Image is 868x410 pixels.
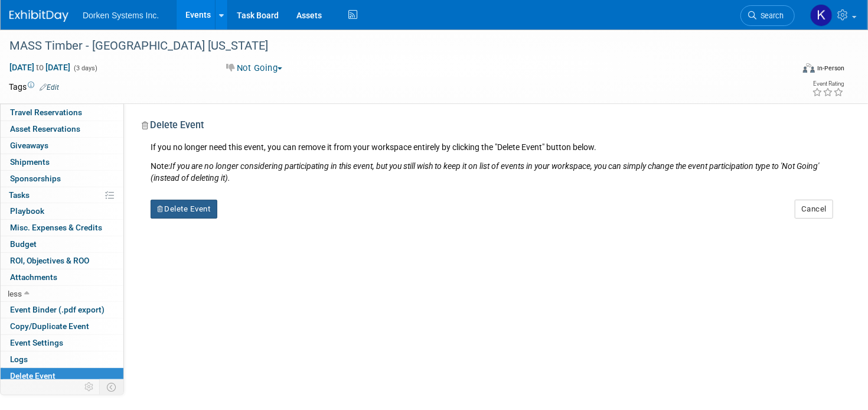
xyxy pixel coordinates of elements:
[1,105,123,121] a: Travel Reservations
[1,302,123,318] a: Event Binder (.pdf export)
[10,223,102,232] span: Misc. Expenses & Credits
[9,10,68,22] img: ExhibitDay
[10,141,48,150] span: Giveaways
[34,63,45,72] span: to
[1,171,123,187] a: Sponsorships
[8,289,22,298] span: less
[1,286,123,302] a: less
[1,253,123,269] a: ROI, Objectives & ROO
[100,379,124,395] td: Toggle Event Tabs
[10,124,80,134] span: Asset Reservations
[10,256,89,265] span: ROI, Objectives & ROO
[803,63,815,73] img: Format-Inperson.png
[1,335,123,351] a: Event Settings
[10,338,63,347] span: Event Settings
[10,305,105,314] span: Event Binder (.pdf export)
[222,62,287,74] button: Not Going
[810,4,833,27] img: Kris Crowe
[1,368,123,384] a: Delete Event
[1,269,123,285] a: Attachments
[9,62,71,73] span: [DATE] [DATE]
[812,81,844,87] div: Event Rating
[1,121,123,137] a: Asset Reservations
[1,138,123,154] a: Giveaways
[151,160,836,184] div: Note:
[10,354,28,364] span: Logs
[740,5,795,26] a: Search
[10,371,56,380] span: Delete Event
[10,157,50,167] span: Shipments
[40,83,59,92] a: Edit
[142,119,836,141] div: Delete Event
[151,200,217,219] button: Delete Event
[1,236,123,252] a: Budget
[10,272,57,282] span: Attachments
[9,81,59,93] td: Tags
[1,187,123,203] a: Tasks
[1,318,123,334] a: Copy/Duplicate Event
[79,379,100,395] td: Personalize Event Tab Strip
[1,220,123,236] a: Misc. Expenses & Credits
[756,11,784,20] span: Search
[83,11,159,20] span: Dorken Systems Inc.
[1,154,123,170] a: Shipments
[795,200,833,219] button: Cancel
[10,239,37,249] span: Budget
[1,352,123,367] a: Logs
[10,321,89,331] span: Copy/Duplicate Event
[10,174,61,183] span: Sponsorships
[720,61,844,79] div: Event Format
[142,141,836,184] div: If you no longer need this event, you can remove it from your workspace entirely by clicking the ...
[1,203,123,219] a: Playbook
[817,64,844,73] div: In-Person
[5,35,774,57] div: MASS Timber - [GEOGRAPHIC_DATA] [US_STATE]
[151,161,819,183] i: If you are no longer considering participating in this event, but you still wish to keep it on li...
[10,206,44,216] span: Playbook
[73,64,97,72] span: (3 days)
[10,108,82,117] span: Travel Reservations
[9,190,30,200] span: Tasks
